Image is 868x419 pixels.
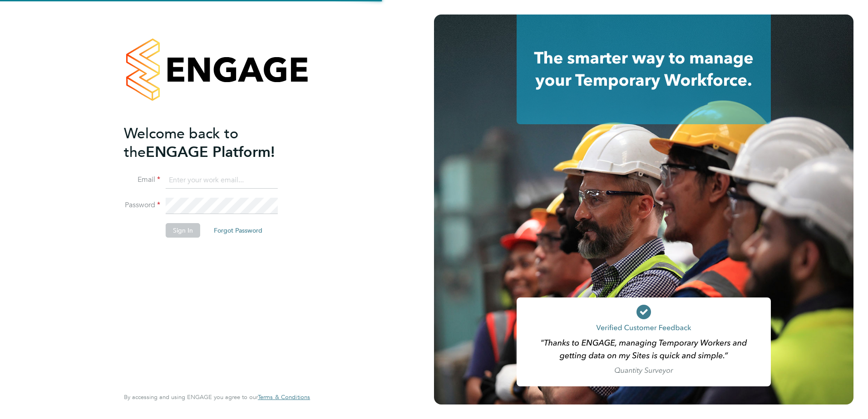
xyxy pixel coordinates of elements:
[124,125,238,161] span: Welcome back to the
[166,172,278,189] input: Enter your work email...
[124,175,160,185] label: Email
[166,223,200,238] button: Sign In
[207,223,270,238] button: Forgot Password
[258,394,310,401] a: Terms & Conditions
[124,124,301,161] h2: ENGAGE Platform!
[124,393,310,401] span: By accessing and using ENGAGE you agree to our
[258,393,310,401] span: Terms & Conditions
[124,200,160,210] label: Password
